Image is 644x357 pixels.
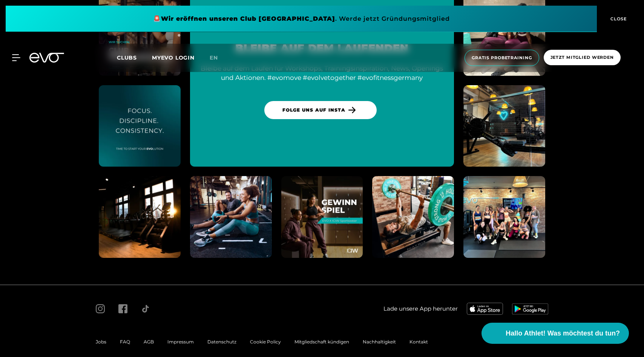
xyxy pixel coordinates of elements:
[99,85,181,167] img: evofitness instagram
[117,54,152,61] a: Clubs
[210,54,227,62] a: en
[372,176,454,258] img: evofitness instagram
[463,176,545,258] img: evofitness instagram
[512,303,548,314] img: evofitness app
[472,55,532,61] span: Gratis Probetraining
[597,6,638,32] button: CLOSE
[463,85,545,167] img: evofitness instagram
[264,101,376,119] a: Folge uns auf Insta
[294,339,349,345] a: Mitgliedschaft kündigen
[167,339,194,345] a: Impressum
[282,107,345,113] span: Folge uns auf Insta
[541,50,623,66] a: Jetzt Mitglied werden
[363,339,396,345] a: Nachhaltigkeit
[462,50,541,66] a: Gratis Probetraining
[609,15,627,22] span: CLOSE
[190,176,272,258] img: evofitness instagram
[117,54,137,61] span: Clubs
[207,339,236,345] a: Datenschutz
[550,54,614,61] span: Jetzt Mitglied werden
[99,176,181,258] img: evofitness instagram
[144,339,154,345] a: AGB
[152,54,195,61] a: MYEVO LOGIN
[467,303,503,315] img: evofitness app
[506,328,620,339] span: Hallo Athlet! Was möchtest du tun?
[120,339,130,345] a: FAQ
[281,176,363,258] img: evofitness instagram
[481,323,629,344] button: Hallo Athlet! Was möchtest du tun?
[409,339,428,345] a: Kontakt
[383,305,458,313] span: Lade unsere App herunter
[250,339,281,345] a: Cookie Policy
[96,339,106,345] a: Jobs
[210,54,218,61] span: en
